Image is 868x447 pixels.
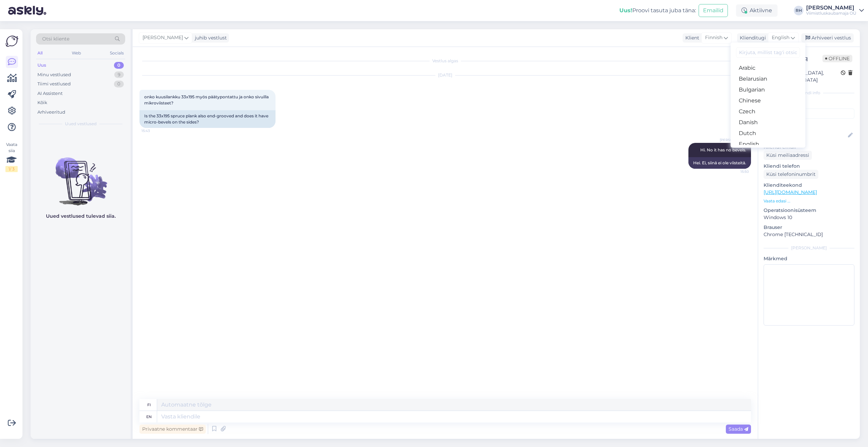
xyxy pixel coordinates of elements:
[699,4,728,17] button: Emailid
[70,49,82,57] div: Web
[114,81,124,87] div: 0
[114,62,124,69] div: 0
[114,71,124,78] div: 9
[37,62,46,69] div: Uus
[806,5,864,16] a: [PERSON_NAME]Viimistluskaubamaja OÜ
[764,214,854,221] p: Windows 10
[822,55,852,62] span: Offline
[764,245,854,251] div: [PERSON_NAME]
[801,33,854,43] div: Arhiveeri vestlus
[764,163,854,170] p: Kliendi telefon
[736,47,800,58] input: Kirjuta, millist tag'i otsid
[729,426,748,432] span: Saada
[5,166,18,172] div: 1 / 3
[731,128,805,139] a: Dutch
[700,147,746,152] span: Hi. No it has no bevels.
[731,63,805,73] a: Arabic
[139,58,751,64] div: Vestlus algas
[794,6,803,15] div: RH
[139,425,206,434] div: Privaatne kommentaar
[764,109,854,119] input: Lisa tag
[764,255,854,262] p: Märkmed
[806,11,856,16] div: Viimistluskaubamaja OÜ
[772,34,789,42] span: English
[37,99,47,106] div: Kõik
[736,4,778,17] div: Aktiivne
[65,121,97,127] span: Uued vestlused
[737,34,766,42] div: Klienditugi
[683,34,699,42] div: Klient
[619,7,632,14] b: Uus!
[764,170,818,179] div: Küsi telefoninumbrit
[705,34,722,42] span: Finnish
[31,145,131,206] img: No chats
[147,399,151,411] div: fi
[764,189,817,195] a: [URL][DOMAIN_NAME]
[731,84,805,95] a: Bulgarian
[37,109,65,116] div: Arhiveeritud
[144,94,270,105] span: onko kuusilankku 33x195 myös päätypontattu ja onko sivuilla mikroviisteet?
[46,213,116,220] p: Uued vestlused tulevad siia.
[688,157,751,169] div: Hei. Ei, siinä ei ole viisteitä.
[5,142,18,172] div: Vaata siia
[764,182,854,189] p: Klienditeekond
[139,72,751,78] div: [DATE]
[42,35,69,43] span: Otsi kliente
[108,49,125,57] div: Socials
[806,5,856,11] div: [PERSON_NAME]
[764,90,854,96] div: Kliendi info
[36,49,44,57] div: All
[731,139,805,150] a: English
[731,106,805,117] a: Czech
[764,231,854,238] p: Chrome [TECHNICAL_ID]
[720,137,749,143] span: [PERSON_NAME]
[764,207,854,214] p: Operatsioonisüsteem
[764,121,854,129] p: Kliendi nimi
[37,81,71,87] div: Tiimi vestlused
[731,117,805,128] a: Danish
[764,144,854,151] p: Kliendi email
[723,169,749,174] span: 15:50
[37,90,63,97] div: AI Assistent
[764,151,812,160] div: Küsi meiliaadressi
[764,198,854,204] p: Vaata edasi ...
[764,132,847,139] input: Lisa nimi
[619,6,696,15] div: Proovi tasuta juba täna:
[764,224,854,231] p: Brauser
[139,110,276,128] div: Is the 33x195 spruce plank also end-grooved and does it have micro-bevels on the sides?
[731,95,805,106] a: Chinese
[143,34,183,42] span: [PERSON_NAME]
[731,73,805,84] a: Belarusian
[37,71,71,78] div: Minu vestlused
[764,100,854,107] p: Kliendi tag'id
[141,128,167,133] span: 15:43
[146,411,152,423] div: en
[192,34,227,42] div: juhib vestlust
[5,35,18,48] img: Askly Logo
